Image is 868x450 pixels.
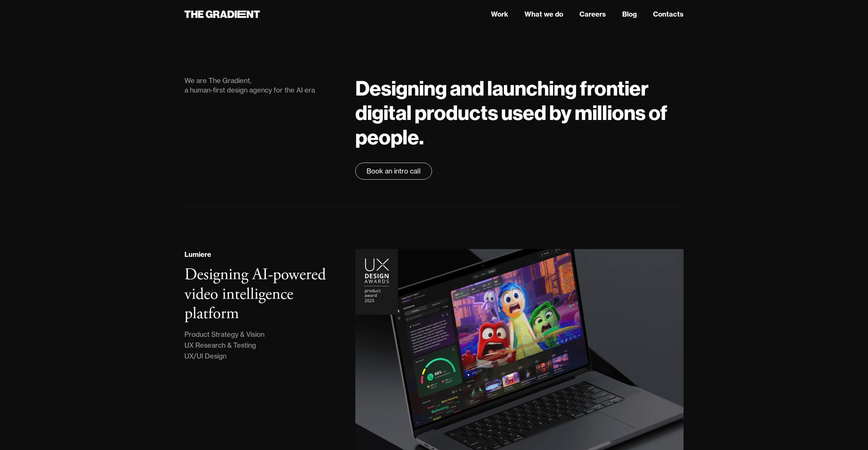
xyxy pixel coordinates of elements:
[491,9,508,19] a: Work
[579,9,606,19] a: Careers
[653,9,684,19] a: Contacts
[184,264,326,324] h3: Designing AI-powered video intelligence platform
[525,9,563,19] a: What we do
[622,9,637,19] a: Blog
[184,329,264,362] div: Product Strategy & Vision UX Research & Testing UX/UI Design
[355,163,432,180] a: Book an intro call
[184,76,342,95] div: We are The Gradient, a human-first design agency for the AI era
[355,76,684,149] h1: Designing and launching frontier digital products used by millions of people.
[184,249,211,260] div: Lumiere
